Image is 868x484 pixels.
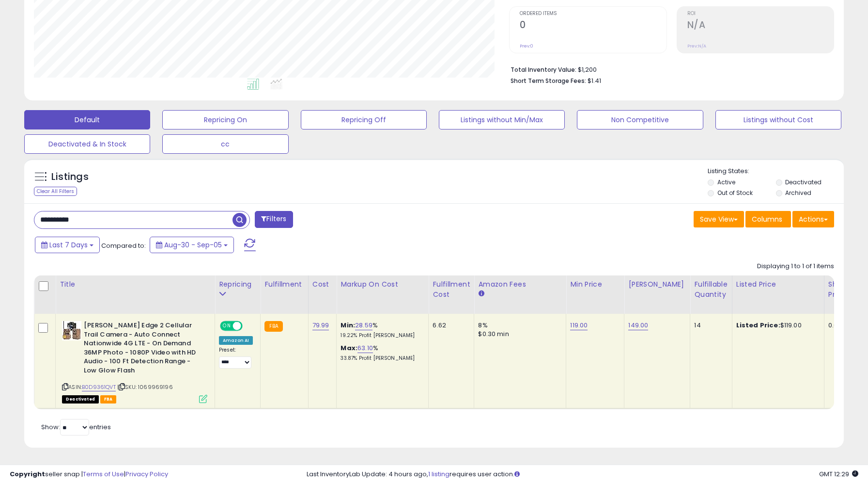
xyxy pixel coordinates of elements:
[49,240,88,250] span: Last 7 Days
[687,11,834,16] span: ROI
[570,279,620,290] div: Min Price
[694,321,724,330] div: 14
[341,332,421,339] p: 19.22% Profit [PERSON_NAME]
[478,290,484,298] small: Amazon Fees.
[570,321,588,330] a: 119.00
[511,77,586,85] b: Short Term Storage Fees:
[717,178,735,186] label: Active
[41,422,111,432] span: Show: entries
[520,43,533,49] small: Prev: 0
[511,63,827,75] li: $1,200
[745,211,791,227] button: Columns
[34,187,77,196] div: Clear All Filters
[694,279,728,300] div: Fulfillable Quantity
[478,279,562,290] div: Amazon Fees
[312,279,333,290] div: Cost
[341,279,424,290] div: Markup on Cost
[219,336,253,345] div: Amazon AI
[433,279,470,300] div: Fulfillment Cost
[255,211,293,228] button: Filters
[101,241,146,250] span: Compared to:
[828,321,844,330] div: 0.00
[357,343,373,353] a: 63.10
[708,167,844,176] p: Listing States:
[62,321,207,402] div: ASIN:
[62,321,81,340] img: 51R12YUTH1L._SL40_.jpg
[117,383,173,391] span: | SKU: 1069969196
[60,279,211,290] div: Title
[757,262,834,271] div: Displaying 1 to 1 of 1 items
[264,321,282,332] small: FBA
[687,19,834,32] h2: N/A
[150,237,234,253] button: Aug-30 - Sep-05
[162,110,288,129] button: Repricing On
[439,110,565,129] button: Listings without Min/Max
[736,321,780,330] b: Listed Price:
[35,237,100,253] button: Last 7 Days
[219,279,256,290] div: Repricing
[62,395,99,403] span: All listings that are unavailable for purchase on Amazon for any reason other than out-of-stock
[164,240,222,250] span: Aug-30 - Sep-05
[307,470,858,479] div: Last InventoryLab Update: 4 hours ago, requires user action.
[312,321,329,330] a: 79.99
[819,469,858,479] span: 2025-09-13 12:29 GMT
[10,470,168,479] div: seller snap | |
[341,343,357,353] b: Max:
[785,178,821,186] label: Deactivated
[241,322,257,330] span: OFF
[520,19,666,32] h2: 0
[736,321,817,330] div: $119.00
[717,189,753,197] label: Out of Stock
[162,134,288,154] button: cc
[125,469,168,479] a: Privacy Policy
[628,321,648,330] a: 149.00
[341,321,355,330] b: Min:
[792,211,834,227] button: Actions
[24,110,150,129] button: Default
[694,211,744,227] button: Save View
[428,469,449,479] a: 1 listing
[433,321,466,330] div: 6.62
[83,469,124,479] a: Terms of Use
[785,189,811,197] label: Archived
[588,76,601,85] span: $1.41
[752,214,782,224] span: Columns
[341,344,421,362] div: %
[577,110,703,129] button: Non Competitive
[264,279,304,290] div: Fulfillment
[628,279,686,290] div: [PERSON_NAME]
[687,43,706,49] small: Prev: N/A
[828,279,848,300] div: Ship Price
[341,321,421,339] div: %
[341,355,421,362] p: 33.87% Profit [PERSON_NAME]
[478,330,558,339] div: $0.30 min
[82,383,116,391] a: B0D9361QVT
[736,279,820,290] div: Listed Price
[715,110,841,129] button: Listings without Cost
[520,11,666,16] span: Ordered Items
[301,110,427,129] button: Repricing Off
[478,321,558,330] div: 8%
[51,170,89,184] h5: Listings
[355,321,372,330] a: 28.59
[24,134,150,154] button: Deactivated & In Stock
[221,322,233,330] span: ON
[219,347,253,369] div: Preset:
[511,65,576,74] b: Total Inventory Value:
[100,395,117,403] span: FBA
[84,321,201,377] b: [PERSON_NAME] Edge 2 Cellular Trail Camera - Auto Connect Nationwide 4G LTE - On Demand 36MP Phot...
[10,469,45,479] strong: Copyright
[337,275,429,314] th: The percentage added to the cost of goods (COGS) that forms the calculator for Min & Max prices.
